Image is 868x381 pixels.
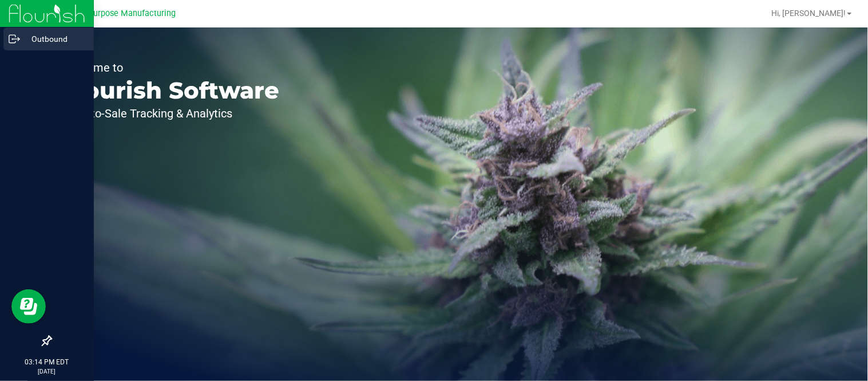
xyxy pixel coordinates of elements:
[20,32,89,46] p: Outbound
[62,108,279,119] p: Seed-to-Sale Tracking & Analytics
[62,79,279,102] p: Flourish Software
[5,357,89,367] p: 03:14 PM EDT
[11,289,46,324] iframe: Resource center
[772,9,846,18] span: Hi, [PERSON_NAME]!
[9,33,20,45] inline-svg: Outbound
[58,9,176,18] span: Greater Purpose Manufacturing
[62,62,279,73] p: Welcome to
[5,367,89,376] p: [DATE]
